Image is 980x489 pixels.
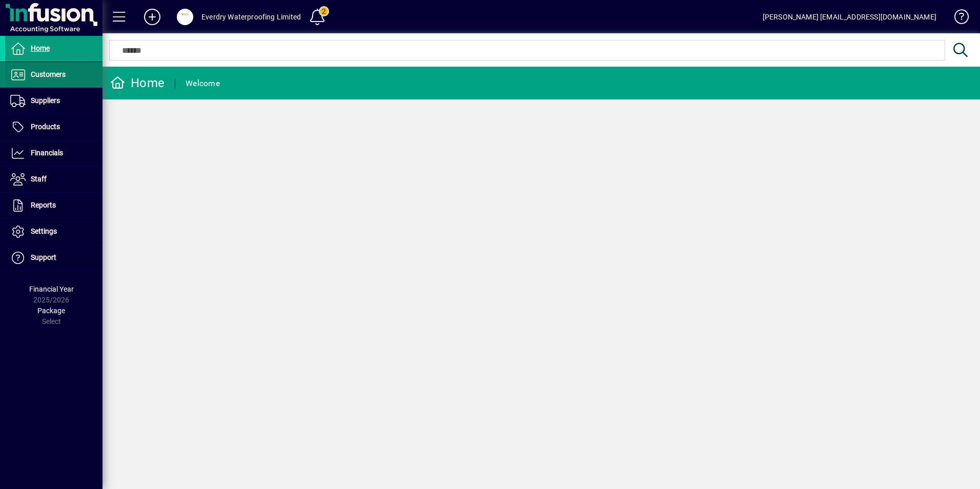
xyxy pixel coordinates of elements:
[136,8,169,26] button: Add
[31,149,63,157] span: Financials
[5,167,103,192] a: Staff
[763,9,936,25] div: [PERSON_NAME] [EMAIL_ADDRESS][DOMAIN_NAME]
[31,70,66,78] span: Customers
[31,123,60,131] span: Products
[186,75,220,92] div: Welcome
[5,140,103,166] a: Financials
[31,175,47,183] span: Staff
[947,2,967,35] a: Knowledge Base
[5,62,103,88] a: Customers
[31,44,50,52] span: Home
[5,245,103,271] a: Support
[29,285,74,293] span: Financial Year
[31,227,57,235] span: Settings
[37,307,65,315] span: Package
[31,253,56,261] span: Support
[5,193,103,218] a: Reports
[5,219,103,244] a: Settings
[201,9,301,25] div: Everdry Waterproofing Limited
[31,96,60,105] span: Suppliers
[5,114,103,140] a: Products
[31,201,56,209] span: Reports
[110,75,165,91] div: Home
[5,88,103,114] a: Suppliers
[169,8,201,26] button: Profile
